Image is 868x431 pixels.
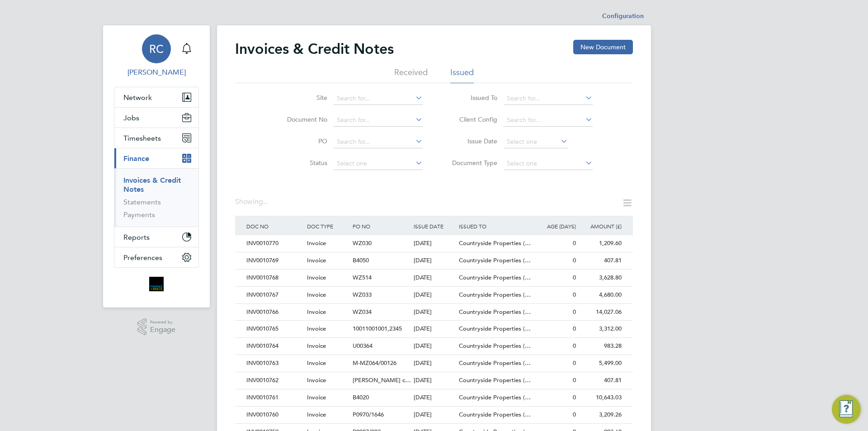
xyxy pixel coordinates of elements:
label: Site [275,94,327,102]
button: Reports [114,227,198,247]
button: Timesheets [114,128,198,148]
span: 0 [573,342,576,350]
span: Reports [123,233,150,242]
input: Search for... [334,114,423,127]
label: Issued To [445,94,497,102]
span: Invoice [307,256,326,264]
span: B4050 [353,256,369,264]
span: Network [123,93,152,102]
span: B4020 [353,393,369,401]
span: 0 [573,325,576,332]
span: Countryside Properties (… [459,393,531,401]
label: Document Type [445,159,497,167]
div: 14,027.06 [578,304,624,321]
div: INV0010767 [244,287,305,303]
span: 0 [573,274,576,281]
div: [DATE] [411,355,457,372]
span: Robyn Clarke [114,67,199,78]
div: DOC TYPE [305,216,350,237]
span: 0 [573,256,576,264]
div: 983.28 [578,338,624,355]
span: Finance [123,154,149,163]
div: [DATE] [411,287,457,303]
input: Select one [504,157,593,170]
a: Invoices & Credit Notes [123,176,181,194]
div: Finance [114,168,198,227]
span: WZ034 [353,308,372,316]
div: AGE (DAYS) [533,216,578,237]
input: Search for... [504,114,593,127]
span: Countryside Properties (… [459,359,531,367]
span: Countryside Properties (… [459,376,531,384]
div: INV0010768 [244,270,305,286]
div: 407.81 [578,372,624,389]
span: Preferences [123,253,162,262]
span: Invoice [307,376,326,384]
div: INV0010764 [244,338,305,355]
span: Invoice [307,342,326,350]
span: Powered by [150,318,175,326]
span: 0 [573,411,576,418]
span: WZ514 [353,274,372,281]
div: INV0010770 [244,235,305,252]
span: Invoice [307,411,326,418]
span: ... [263,197,269,206]
span: Countryside Properties (… [459,291,531,298]
span: 0 [573,359,576,367]
div: [DATE] [411,407,457,423]
div: [DATE] [411,389,457,406]
span: Jobs [123,114,139,122]
span: Engage [150,326,175,334]
button: Network [114,87,198,107]
span: Invoice [307,359,326,367]
div: 3,628.80 [578,270,624,286]
div: INV0010766 [244,304,305,321]
button: Engage Resource Center [832,395,861,424]
span: P0970/1646 [353,411,384,418]
label: Issue Date [445,137,497,145]
span: M-MZ064/00126 [353,359,396,367]
a: Powered byEngage [137,318,176,336]
span: 0 [573,291,576,298]
span: Invoice [307,325,326,332]
span: WZ033 [353,291,372,298]
button: Jobs [114,108,198,128]
span: 0 [573,376,576,384]
span: 0 [573,308,576,316]
li: Issued [450,67,474,83]
div: INV0010760 [244,407,305,423]
span: Timesheets [123,134,161,142]
button: Finance [114,148,198,168]
div: 1,209.60 [578,235,624,252]
a: Payments [123,210,155,219]
input: Search for... [504,92,593,105]
span: Countryside Properties (… [459,256,531,264]
div: [DATE] [411,372,457,389]
div: AMOUNT (£) [578,216,624,237]
span: Countryside Properties (… [459,325,531,332]
div: INV0010765 [244,321,305,337]
div: [DATE] [411,304,457,321]
span: Invoice [307,291,326,298]
div: 5,499.00 [578,355,624,372]
div: [DATE] [411,321,457,337]
a: Go to home page [114,277,199,291]
span: U00364 [353,342,373,350]
li: Received [394,67,428,83]
div: 10,643.03 [578,389,624,406]
label: Status [275,159,327,167]
div: ISSUE DATE [411,216,457,237]
span: Countryside Properties (… [459,342,531,350]
div: 407.81 [578,252,624,269]
img: bromak-logo-retina.png [149,277,164,291]
div: DOC NO [244,216,305,237]
span: Invoice [307,239,326,247]
span: Invoice [307,393,326,401]
a: Statements [123,198,161,206]
div: [DATE] [411,338,457,355]
span: Invoice [307,274,326,281]
div: INV0010769 [244,252,305,269]
span: Countryside Properties (… [459,308,531,316]
button: Preferences [114,247,198,267]
div: Showing [235,197,270,207]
